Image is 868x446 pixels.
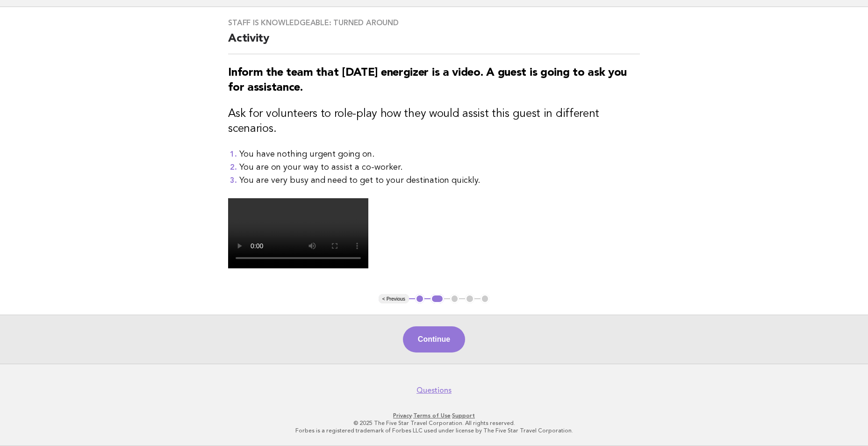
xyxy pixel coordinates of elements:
[148,412,720,419] p: · ·
[452,412,475,419] a: Support
[239,148,640,161] li: You have nothing urgent going on.
[393,412,412,419] a: Privacy
[228,31,640,54] h2: Activity
[413,412,451,419] a: Terms of Use
[403,326,465,352] button: Continue
[415,294,424,303] button: 1
[228,107,640,137] h3: Ask for volunteers to role-play how they would assist this guest in different scenarios.
[239,161,640,174] li: You are on your way to assist a co-worker.
[148,427,720,434] p: Forbes is a registered trademark of Forbes LLC used under license by The Five Star Travel Corpora...
[239,174,640,187] li: You are very busy and need to get to your destination quickly.
[430,294,444,303] button: 2
[148,419,720,427] p: © 2025 The Five Star Travel Corporation. All rights reserved.
[228,18,640,28] h3: Staff is knowledgeable: Turned around
[228,67,627,94] strong: Inform the team that [DATE] energizer is a video. A guest is going to ask you for assistance.
[416,386,452,395] a: Questions
[379,294,409,303] button: < Previous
